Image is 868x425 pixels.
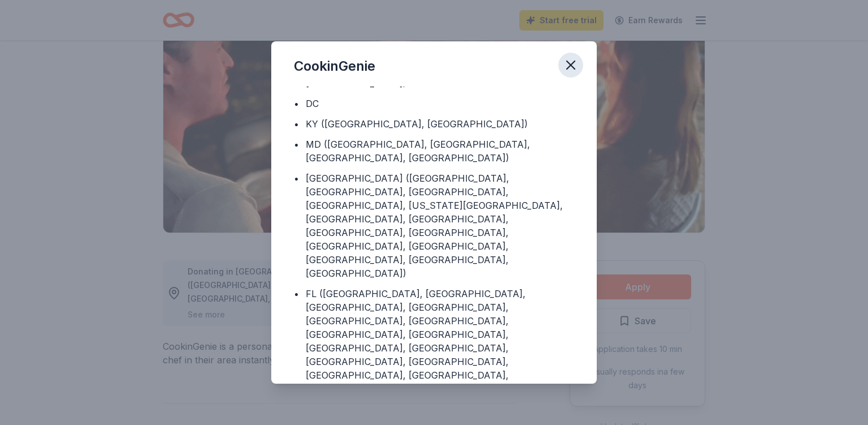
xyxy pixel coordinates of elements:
[306,138,574,165] div: MD ([GEOGRAPHIC_DATA], [GEOGRAPHIC_DATA], [GEOGRAPHIC_DATA], [GEOGRAPHIC_DATA])
[306,287,574,396] div: FL ([GEOGRAPHIC_DATA], [GEOGRAPHIC_DATA], [GEOGRAPHIC_DATA], [GEOGRAPHIC_DATA], [GEOGRAPHIC_DATA]...
[294,117,299,131] div: •
[306,171,574,280] div: [GEOGRAPHIC_DATA] ([GEOGRAPHIC_DATA], [GEOGRAPHIC_DATA], [GEOGRAPHIC_DATA], [GEOGRAPHIC_DATA], [U...
[306,117,528,131] div: KY ([GEOGRAPHIC_DATA], [GEOGRAPHIC_DATA])
[294,97,299,110] div: •
[294,57,375,75] div: CookinGenie
[294,138,299,151] div: •
[306,97,319,110] div: DC
[294,171,299,185] div: •
[294,287,299,300] div: •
